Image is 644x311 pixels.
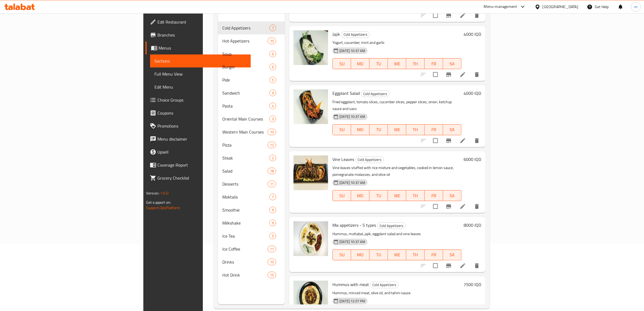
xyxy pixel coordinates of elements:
span: 5 [270,77,276,83]
a: Edit menu item [460,137,466,144]
button: SU [332,58,351,69]
span: Mix appetizers - 5 types [332,221,376,229]
span: TH [408,126,422,134]
span: [DATE] 10:37 AM [337,239,367,244]
button: SA [443,58,461,69]
img: Jajik [293,30,328,65]
span: SA [445,60,459,68]
p: Hummus, minced meat, olive oil, and tahini sauce. [332,290,461,296]
div: Hot Appetizers10 [218,34,285,47]
span: Edit Restaurant [157,19,247,25]
span: WE [390,126,404,134]
div: Pide5 [218,73,285,86]
a: Edit Menu [150,80,251,93]
span: Choice Groups [157,97,247,103]
span: SU [335,60,349,68]
span: TU [372,126,386,134]
button: SA [443,190,461,201]
span: Ice Tea [222,233,269,239]
button: TH [406,190,425,201]
span: Cold Appetizers [370,282,398,288]
div: items [269,116,276,122]
span: Menu disclaimer [157,136,247,142]
button: TU [369,58,388,69]
span: FR [427,251,441,259]
button: TU [369,250,388,260]
span: Burger [222,64,269,70]
img: Vine Leaves [293,155,328,190]
span: Cold Appetizers [361,91,389,97]
span: Drinks [222,259,267,265]
span: TU [372,251,386,259]
span: Coupons [157,110,247,116]
span: FR [427,192,441,200]
div: items [267,246,276,252]
a: Choice Groups [146,93,251,106]
span: Vine Leaves [332,155,354,163]
span: 11 [268,182,276,187]
span: 12 [268,142,276,148]
div: Smoothie [222,207,269,213]
div: Hot Drink15 [218,268,285,281]
span: Pizza [222,142,267,148]
a: Edit menu item [460,203,466,210]
span: Select to update [430,69,441,80]
span: SU [335,126,349,134]
a: Edit Restaurant [146,15,251,28]
div: Moktalis7 [218,190,285,203]
span: Oriental Main Courses [222,116,269,122]
span: Milkshake [222,220,269,226]
span: Desserts [222,181,267,187]
span: WE [390,192,404,200]
div: Cold Appetizers [377,222,406,229]
span: 6 [270,64,276,70]
div: Steak [222,155,269,161]
span: SA [445,126,459,134]
span: TH [408,60,422,68]
div: items [267,38,276,44]
span: FR [427,126,441,134]
a: Edit menu item [460,263,466,269]
span: TU [372,192,386,200]
div: Steak2 [218,151,285,164]
span: Hummus with meat [332,280,369,289]
div: Western Main Courses10 [218,125,285,138]
span: Western Main Courses [222,129,267,135]
div: Cold Appetizers [341,31,370,38]
span: 4 [270,103,276,109]
span: [DATE] 10:37 AM [337,48,367,53]
a: Menus [146,41,251,54]
button: WE [388,124,406,135]
span: TH [408,251,422,259]
span: Moktalis [222,194,269,200]
div: Salad [222,168,267,174]
div: items [269,25,276,31]
span: FR [427,60,441,68]
span: 18 [268,169,276,174]
button: MO [351,124,369,135]
h6: 8000 IQD [464,221,481,229]
a: Coverage Report [146,158,251,171]
div: items [269,233,276,239]
div: Ice Coffee11 [218,242,285,255]
span: WE [390,60,404,68]
div: items [269,194,276,200]
button: SA [443,250,461,260]
div: Pizza12 [218,138,285,151]
span: 1.0.0 [160,190,169,197]
button: WE [388,250,406,260]
div: items [269,64,276,70]
span: Cold Appetizers [222,25,269,31]
span: SU [335,251,349,259]
h6: 7500 IQD [464,281,481,288]
p: Fried eggplant, tomato slices, cucumber slices, pepper slices, onion, ketchup sauce and sass [332,99,461,112]
span: Pasta [222,103,269,109]
nav: Menu sections [218,19,285,284]
a: Edit menu item [460,71,466,78]
span: Select to update [430,10,441,21]
p: Hummus, muttabal, jajik, eggplant salad and vine leaves [332,231,461,237]
span: Hot Appetizers [222,38,267,44]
